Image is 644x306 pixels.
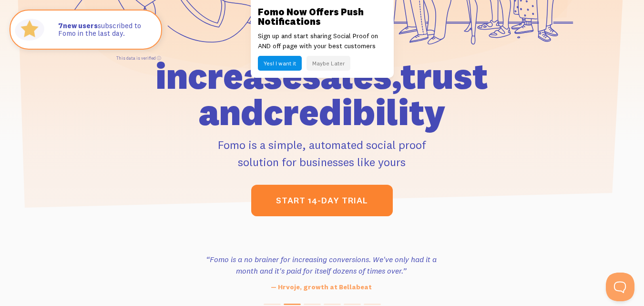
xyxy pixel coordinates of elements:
[606,273,634,301] iframe: Help Scout Beacon - Open
[258,56,302,71] button: Yes! I want it
[107,58,537,130] h1: increase sales, trust and credibility
[307,56,350,71] button: Maybe Later
[12,12,47,47] img: Fomo
[251,185,393,216] a: start 14-day trial
[58,22,63,30] span: 7
[194,253,448,276] h3: “Fomo is a no brainer for increasing conversions. We've only had it a month and it's paid for its...
[258,7,387,26] h3: Fomo Now Offers Push Notifications
[58,22,152,38] p: subscribed to Fomo in the last day.
[58,21,98,30] strong: new users
[116,55,161,61] a: This data is verified ⓘ
[258,31,387,51] p: Sign up and start sharing Social Proof on AND off page with your best customers
[194,282,448,292] p: — Hrvoje, growth at Bellabeat
[107,136,537,170] p: Fomo is a simple, automated social proof solution for businesses like yours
